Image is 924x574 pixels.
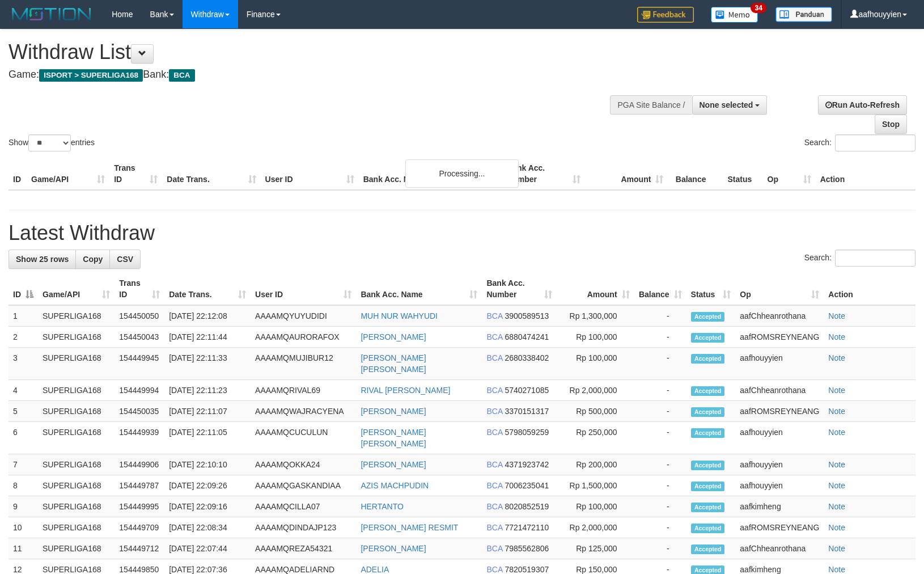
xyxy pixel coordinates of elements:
span: Accepted [691,482,725,491]
th: Trans ID [109,158,162,190]
a: Note [828,502,845,511]
input: Search: [835,134,915,151]
td: - [634,422,686,454]
td: - [634,380,686,401]
a: [PERSON_NAME] [361,407,426,416]
td: SUPERLIGA168 [38,348,115,380]
span: Accepted [691,524,725,533]
span: None selected [700,100,753,109]
td: aafROMSREYNEANG [735,401,824,422]
td: - [634,475,686,496]
h1: Withdraw List [9,41,605,64]
td: aafhouyyien [735,454,824,475]
label: Search: [804,134,915,151]
img: Button%20Memo.svg [711,7,758,23]
td: 154449712 [115,538,164,559]
th: Balance: activate to sort column ascending [634,273,686,305]
a: [PERSON_NAME] RESMIT [361,523,458,532]
a: MUH NUR WAHYUDI [361,311,438,320]
img: MOTION_logo.png [9,6,95,23]
td: Rp 2,000,000 [557,380,634,401]
td: - [634,517,686,538]
td: aafChheanrothana [735,538,824,559]
td: aafChheanrothana [735,305,824,327]
span: Accepted [691,545,725,554]
td: SUPERLIGA168 [38,305,115,327]
a: RIVAL [PERSON_NAME] [361,386,450,395]
td: Rp 2,000,000 [557,517,634,538]
td: aafROMSREYNEANG [735,517,824,538]
a: HERTANTO [361,502,403,511]
span: BCA [486,481,502,490]
td: AAAAMQMUJIBUR12 [251,348,356,380]
span: BCA [486,502,502,511]
td: AAAAMQDINDAJP123 [251,517,356,538]
a: Copy [75,250,110,269]
a: Run Auto-Refresh [818,95,907,115]
a: Note [828,523,845,532]
td: Rp 100,000 [557,496,634,517]
a: [PERSON_NAME] [PERSON_NAME] [361,353,426,374]
img: panduan.png [775,7,832,22]
td: 2 [9,327,38,348]
td: 4 [9,380,38,401]
td: 1 [9,305,38,327]
th: Game/API [27,158,109,190]
td: - [634,454,686,475]
td: AAAAMQAURORAFOX [251,327,356,348]
a: Stop [875,115,907,134]
button: None selected [692,95,768,115]
a: Note [828,565,845,574]
span: BCA [486,386,502,395]
td: - [634,538,686,559]
td: Rp 1,500,000 [557,475,634,496]
a: Note [828,353,845,362]
span: BCA [486,428,502,437]
td: AAAAMQCILLA07 [251,496,356,517]
td: 154449995 [115,496,164,517]
span: Accepted [691,333,725,343]
span: Copy 7985562806 to clipboard [505,544,549,553]
td: [DATE] 22:11:05 [164,422,251,454]
td: [DATE] 22:08:34 [164,517,251,538]
span: ISPORT > SUPERLIGA168 [39,69,143,82]
td: SUPERLIGA168 [38,380,115,401]
a: AZIS MACHPUDIN [361,481,429,490]
td: 154449709 [115,517,164,538]
span: Copy 5740271085 to clipboard [505,386,549,395]
span: Copy 7820519307 to clipboard [505,565,549,574]
td: 154449994 [115,380,164,401]
th: Balance [668,158,723,190]
span: Accepted [691,312,725,322]
td: AAAAMQGASKANDIAA [251,475,356,496]
td: [DATE] 22:10:10 [164,454,251,475]
a: [PERSON_NAME] [361,460,426,469]
th: Amount: activate to sort column ascending [557,273,634,305]
td: - [634,348,686,380]
td: - [634,496,686,517]
td: Rp 1,300,000 [557,305,634,327]
td: 3 [9,348,38,380]
td: 154450043 [115,327,164,348]
td: AAAAMQWAJRACYENA [251,401,356,422]
a: Note [828,460,845,469]
td: 154450035 [115,401,164,422]
th: Bank Acc. Name: activate to sort column ascending [356,273,482,305]
span: CSV [117,255,133,264]
td: 7 [9,454,38,475]
td: Rp 125,000 [557,538,634,559]
a: Note [828,332,845,341]
h4: Game: Bank: [9,69,605,81]
span: Copy 8020852519 to clipboard [505,502,549,511]
span: Accepted [691,386,725,396]
a: Note [828,386,845,395]
a: Note [828,428,845,437]
td: [DATE] 22:12:08 [164,305,251,327]
a: Show 25 rows [9,250,76,269]
span: 34 [751,3,766,13]
a: CSV [109,250,141,269]
td: AAAAMQYUYUDIDI [251,305,356,327]
td: aafChheanrothana [735,380,824,401]
span: Copy 2680338402 to clipboard [505,353,549,362]
td: aafkimheng [735,496,824,517]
